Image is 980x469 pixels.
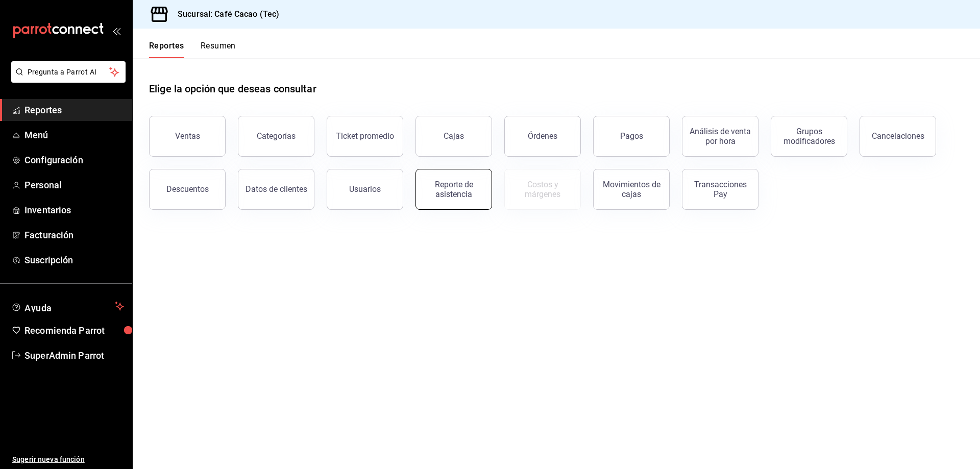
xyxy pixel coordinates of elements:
div: Análisis de venta por hora [689,127,752,146]
button: Pagos [593,116,670,157]
div: Categorías [257,131,296,141]
div: Pagos [620,131,643,141]
div: Órdenes [528,131,557,141]
button: Grupos modificadores [771,116,847,157]
span: Menú [24,128,124,142]
div: Ticket promedio [336,131,394,141]
div: Movimientos de cajas [600,180,663,199]
span: Suscripción [24,253,124,267]
a: Cajas [415,116,492,157]
div: Cajas [444,130,464,142]
button: open_drawer_menu [112,27,120,35]
button: Reporte de asistencia [415,169,492,210]
span: SuperAdmin Parrot [24,349,124,362]
button: Categorías [238,116,314,157]
h3: Sucursal: Café Cacao (Tec) [169,8,279,20]
span: Ayuda [24,300,111,312]
button: Ticket promedio [327,116,403,157]
span: Personal [24,178,124,192]
button: Movimientos de cajas [593,169,670,210]
span: Facturación [24,228,124,242]
button: Descuentos [149,169,226,210]
span: Reportes [24,103,124,117]
button: Análisis de venta por hora [682,116,758,157]
button: Ventas [149,116,226,157]
button: Reportes [149,41,184,58]
div: navigation tabs [149,41,236,58]
div: Transacciones Pay [689,180,752,199]
button: Contrata inventarios para ver este reporte [504,169,581,210]
button: Pregunta a Parrot AI [11,61,126,83]
span: Sugerir nueva función [12,454,124,465]
button: Órdenes [504,116,581,157]
h1: Elige la opción que deseas consultar [149,81,316,96]
div: Costos y márgenes [511,180,574,199]
span: Configuración [24,153,124,167]
button: Cancelaciones [860,116,936,157]
div: Reporte de asistencia [422,180,485,199]
a: Pregunta a Parrot AI [7,74,126,85]
div: Descuentos [166,184,209,194]
div: Usuarios [349,184,381,194]
button: Datos de clientes [238,169,314,210]
button: Resumen [201,41,236,58]
div: Grupos modificadores [777,127,841,146]
button: Transacciones Pay [682,169,758,210]
div: Cancelaciones [872,131,924,141]
span: Pregunta a Parrot AI [28,67,110,78]
span: Recomienda Parrot [24,324,124,337]
span: Inventarios [24,203,124,217]
div: Ventas [175,131,200,141]
button: Usuarios [327,169,403,210]
div: Datos de clientes [246,184,307,194]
